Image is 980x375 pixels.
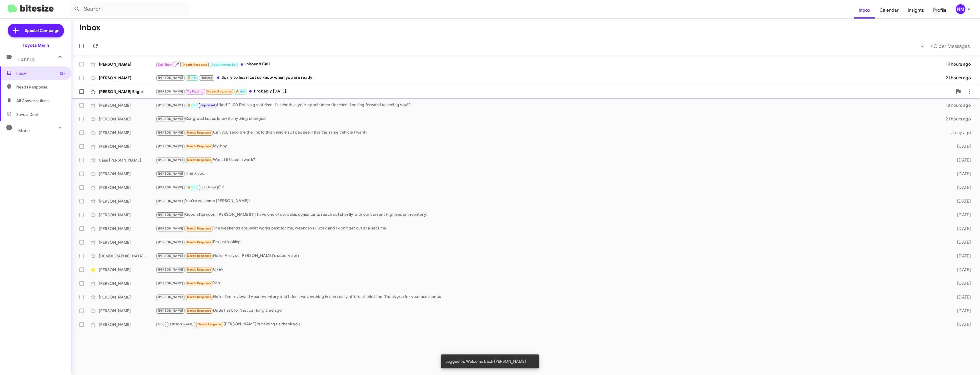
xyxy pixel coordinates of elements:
div: [PERSON_NAME] [99,61,156,67]
span: Save a Deal [16,112,38,117]
div: [PERSON_NAME] [99,294,156,300]
div: [DATE] [945,198,975,204]
span: Needs Response [207,90,232,93]
div: [DATE] [945,171,975,177]
span: Labels [18,57,35,62]
div: [DATE] [945,322,975,327]
div: Toyota Marin [23,43,49,48]
span: Needs Response [187,254,211,258]
span: More [18,128,30,133]
span: Call Them [158,63,173,66]
a: Special Campaign [8,24,64,37]
div: Thank you [156,170,945,177]
div: You're welcome [PERSON_NAME]! [156,198,945,204]
span: 🔥 Hot [187,76,197,80]
span: [PERSON_NAME] [158,172,183,176]
div: I'm just looking [156,239,945,245]
span: [PERSON_NAME] [158,186,183,189]
div: [PERSON_NAME] [99,75,156,81]
div: [DATE] [945,308,975,314]
span: 🔥 Hot [187,103,197,107]
span: Needs Response [16,84,65,90]
a: Insights [903,2,929,19]
span: [PERSON_NAME] [158,281,183,285]
span: [PERSON_NAME] [158,240,183,244]
span: Needs Response [183,63,208,66]
div: [PERSON_NAME] [99,281,156,286]
div: Okay [156,266,945,273]
div: [PERSON_NAME] [99,198,156,204]
span: Try Pausing [187,90,204,93]
span: Special Campaign [25,28,59,33]
div: [DATE] [945,157,975,163]
span: Needs Response [187,158,211,162]
div: [PERSON_NAME] [99,308,156,314]
span: Older Messages [933,43,970,49]
span: Needs Response [198,322,222,326]
div: Probably [DATE]. [156,88,953,95]
span: Unfinished [200,186,216,189]
div: [PERSON_NAME] [99,239,156,245]
span: [PERSON_NAME] [158,76,183,80]
span: Needs Response [187,144,211,148]
div: Yes [156,280,945,287]
div: 21 hours ago [945,116,975,122]
span: Important [200,103,215,107]
div: [DATE] [945,212,975,218]
span: « [921,43,924,50]
div: [PERSON_NAME] Eagle [99,89,156,94]
div: Can you send me the link to this vehicle so I can see if it is the same vehicle I want? [156,129,945,136]
span: Stop [158,322,165,326]
div: Sorry to hear! Let us know when you are ready! [156,74,945,81]
div: [PERSON_NAME] [99,267,156,273]
div: [DATE] [945,294,975,300]
div: NM [956,4,965,14]
nav: Page navigation example [917,40,973,52]
span: [PERSON_NAME] [158,144,183,148]
div: 18 hours ago [945,102,975,108]
span: 🔥 Hot [235,90,245,93]
span: Inbox [16,70,65,76]
span: All Conversations [16,98,49,104]
span: Finished [200,76,213,80]
div: [PERSON_NAME] [99,212,156,218]
span: (3) [60,70,65,76]
div: a day ago [945,130,975,136]
div: [PERSON_NAME] [99,322,156,327]
span: [PERSON_NAME] [158,295,183,299]
span: Needs Response [187,281,211,285]
span: [PERSON_NAME] [158,309,183,312]
span: [PERSON_NAME] [158,117,183,121]
div: Ok [156,184,945,191]
div: Good afternoon, [PERSON_NAME]! I’ll have one of our sales consultants reach out shortly with our ... [156,211,945,218]
div: Hello. Are you [PERSON_NAME]'s supervisor? [156,253,945,259]
div: [DATE] [945,253,975,259]
div: Case [PERSON_NAME] [99,157,156,163]
div: [PERSON_NAME] [99,185,156,190]
div: [PERSON_NAME] [99,171,156,177]
div: [DATE] [945,267,975,273]
div: Would 56k cash work? [156,157,945,163]
div: [DATE] [945,226,975,231]
span: [PERSON_NAME] [158,158,183,162]
span: [PERSON_NAME] [158,227,183,230]
span: [PERSON_NAME] [158,131,183,134]
span: Appointment Set [211,63,236,66]
div: [PERSON_NAME] [99,116,156,122]
div: Liked “1:00 PM is a great time! I'll schedule your appointment for then. Looking forward to seein... [156,102,945,108]
span: Needs Response [187,131,211,134]
div: [DATE] [945,281,975,286]
div: [DATE] [945,144,975,149]
a: Inbox [854,2,875,19]
span: [PERSON_NAME] [158,199,183,203]
div: The weekends are what works best for me, weekdays I work and I don't get out at a set time. [156,225,945,232]
div: [PERSON_NAME] [99,144,156,149]
span: » [930,43,933,50]
span: 🔥 Hot [187,186,197,189]
div: [PERSON_NAME] [99,226,156,231]
div: Hello, I've reviewed your inventory and I don't we anything in can really afford at this time. Th... [156,294,945,300]
span: Needs Response [187,309,211,312]
div: Congrats! Let us know if anything changes! [156,116,945,122]
span: [PERSON_NAME] [158,268,183,271]
div: [PERSON_NAME] is helping us thank you [156,321,945,328]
